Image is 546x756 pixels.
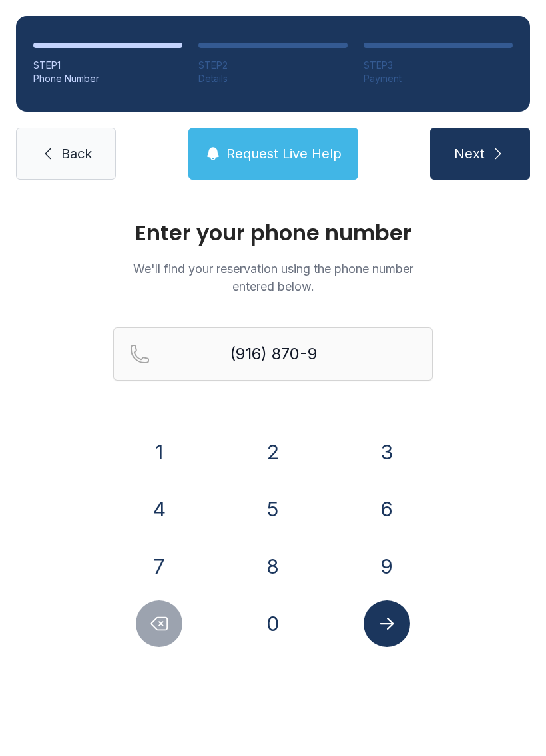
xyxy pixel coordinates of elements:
div: Details [198,72,348,85]
div: STEP 1 [33,59,182,72]
button: Delete number [136,600,182,647]
input: Reservation phone number [113,327,433,381]
button: 2 [250,429,296,475]
span: Request Live Help [226,144,342,163]
button: 8 [250,543,296,590]
button: 0 [250,600,296,647]
h1: Enter your phone number [113,222,433,244]
span: Next [454,144,485,163]
div: STEP 2 [198,59,348,72]
button: Submit lookup form [364,600,410,647]
div: Phone Number [33,72,182,85]
button: 7 [136,543,182,590]
button: 4 [136,486,182,532]
div: Payment [364,72,513,85]
button: 3 [364,429,410,475]
p: We'll find your reservation using the phone number entered below. [113,260,433,295]
button: 5 [250,486,296,532]
button: 9 [364,543,410,590]
span: Back [61,144,92,163]
div: STEP 3 [364,59,513,72]
button: 1 [136,429,182,475]
button: 6 [364,486,410,532]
